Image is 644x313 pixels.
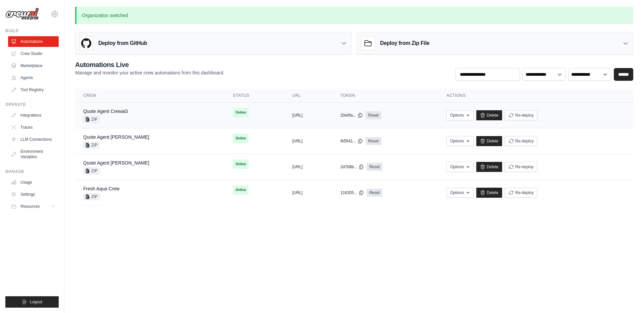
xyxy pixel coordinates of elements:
button: Re-deploy [505,110,537,120]
span: Resources [20,204,40,209]
a: Crew Studio [8,48,59,59]
a: Usage [8,177,59,188]
a: Traces [8,122,59,133]
button: fb5541... [340,138,363,144]
a: LLM Connections [8,134,59,145]
h3: Deploy from GitHub [98,39,147,47]
h2: Automations Live [75,60,224,69]
a: Fresh Aqua Crew [83,186,119,191]
a: Delete [476,110,502,120]
img: Logo [5,8,39,20]
div: Manage [5,169,59,174]
h3: Deploy from Zip File [380,39,429,47]
p: Manage and monitor your active crew automations from this dashboard. [75,69,224,76]
a: Reset [367,163,382,171]
span: Online [233,108,249,117]
a: Automations [8,36,59,47]
span: ZIP [83,116,100,123]
th: Actions [438,89,633,103]
span: ZIP [83,193,100,200]
a: Marketplace [8,60,59,71]
a: Integrations [8,110,59,121]
th: Token [332,89,438,103]
button: Logout [5,296,59,308]
a: Reset [366,111,381,119]
button: 2d7b8b... [340,164,364,170]
button: Resources [8,201,59,212]
a: Quote Agent [PERSON_NAME] [83,134,149,140]
a: Quote Agent [PERSON_NAME] [83,160,149,166]
p: Organization switched [75,7,633,24]
span: Logout [30,299,42,305]
div: Build [5,28,59,34]
span: Online [233,185,249,195]
iframe: Chat Widget [610,281,644,313]
button: Options [446,188,474,198]
div: Operate [5,102,59,107]
th: Status [225,89,284,103]
a: Reset [366,137,381,145]
span: Online [233,160,249,169]
button: Options [446,162,474,172]
a: Environment Variables [8,146,59,162]
span: Online [233,134,249,143]
a: Quote Agent Crewai3 [83,109,128,114]
a: Tool Registry [8,84,59,95]
th: Crew [75,89,225,103]
a: Delete [476,162,502,172]
button: Re-deploy [505,162,537,172]
th: URL [284,89,332,103]
a: Agents [8,72,59,83]
span: ZIP [83,168,100,174]
button: 20e0fa... [340,113,363,118]
a: Delete [476,188,502,198]
button: Re-deploy [505,136,537,146]
a: Delete [476,136,502,146]
span: ZIP [83,142,100,148]
button: 116205... [340,190,364,195]
img: GitHub Logo [79,37,93,50]
a: Settings [8,189,59,200]
button: Options [446,110,474,120]
button: Options [446,136,474,146]
button: Re-deploy [505,188,537,198]
a: Reset [367,189,382,197]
